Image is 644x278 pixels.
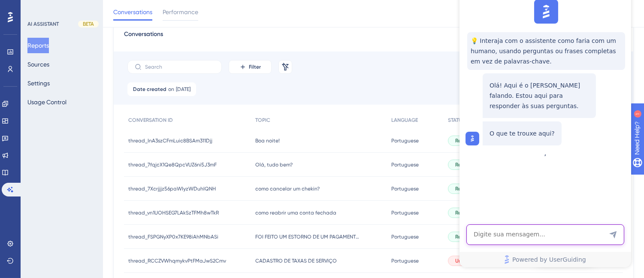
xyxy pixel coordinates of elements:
[391,185,419,192] span: Portuguese
[128,209,219,216] span: thread_vn1UOHSEG7LAkSzTFMh8wTkR
[391,257,419,264] span: Portuguese
[20,2,54,12] span: Need Help?
[448,117,465,124] span: STATUS
[59,4,62,11] div: 1
[255,233,363,240] span: FOI FEITO UM ESTORNO DE UM PAGAMENTO QUE NÃO DEVERIA TER SIDO ESTORNADO, COMO RETORNO O PAGAMENTO...
[176,86,190,93] span: [DATE]
[249,63,261,70] span: Filter
[391,209,419,216] span: Portuguese
[391,117,418,124] span: LANGUAGE
[145,64,215,70] input: Search
[229,60,272,74] button: Filter
[255,161,293,168] span: Olá, tudo bem?
[255,257,337,264] span: CADASTRO DE TAXAS DE SERVIÇO
[255,137,280,144] span: Boa noite!
[255,185,320,192] span: como cancelar um chekin?
[391,161,419,168] span: Portuguese
[455,233,477,240] span: Resolved
[455,161,477,168] span: Resolved
[455,185,477,192] span: Resolved
[168,86,174,93] span: on
[124,29,163,45] span: Conversations
[255,209,336,216] span: como reabrir uma conta fechada
[128,117,173,124] span: CONVERSATION ID
[128,161,217,168] span: thread_7fqjcX1Qe8QpcVUZ6ni5J3mF
[455,257,482,264] span: Unresolved
[128,233,218,240] span: thread_FSPGNyXP0x7KE98iAhMNbASi
[133,86,166,93] span: Date created
[455,209,477,216] span: Resolved
[391,233,419,240] span: Portuguese
[128,137,212,144] span: thread_InA3szCFmLuic8BSAm311Djj
[128,257,226,264] span: thread_RCCZVWhqmykvPtFMaJwS2Cmv
[255,117,270,124] span: TOPIC
[455,137,477,144] span: Resolved
[128,185,216,192] span: thread_7Xcrjjjz56paWIyzWDuhIQNH
[391,137,419,144] span: Portuguese
[163,7,198,17] span: Performance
